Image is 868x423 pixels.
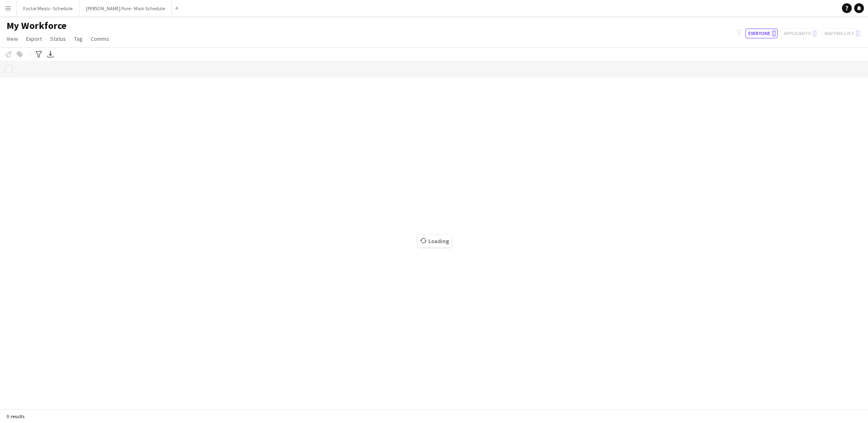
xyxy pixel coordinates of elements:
app-action-btn: Export XLSX [46,49,55,59]
span: Tag [74,35,83,42]
a: Tag [71,33,86,44]
a: Export [23,33,45,44]
button: Factor Meals - Schedule [17,0,79,16]
a: View [3,33,21,44]
button: Everyone0 [745,29,778,38]
span: Status [50,35,66,42]
span: Export [26,35,42,42]
button: [PERSON_NAME] Pure - Main Schedule [79,0,172,16]
a: Status [47,33,69,44]
span: 0 [772,30,776,37]
span: View [7,35,18,42]
span: My Workforce [7,20,66,32]
a: Comms [88,33,112,44]
app-action-btn: Advanced filters [34,49,44,59]
span: Loading [418,235,452,247]
span: Comms [91,35,109,42]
